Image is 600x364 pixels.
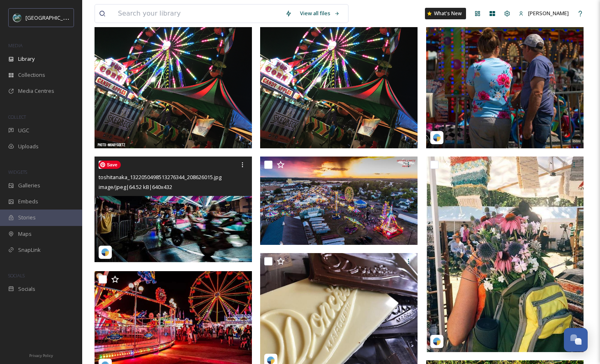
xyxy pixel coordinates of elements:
span: Socials [18,285,35,293]
span: WIDGETS [8,169,27,175]
span: Galleries [18,182,40,189]
a: Privacy Policy [29,350,53,360]
a: View all files [296,5,344,21]
span: Stories [18,214,36,221]
span: toshitanaka_1322050498513276344_208626015.jpg [99,173,222,181]
span: [GEOGRAPHIC_DATA][US_STATE] [25,14,106,21]
span: COLLECT [8,114,26,120]
span: SOCIALS [8,272,25,279]
span: UGC [18,127,29,134]
img: 40784972-8a8b-6254-fff8-1b7ab8dd0350.jpg [260,157,418,245]
span: MEDIA [8,42,23,48]
span: Library [18,55,35,63]
img: snapsea-logo.png [433,337,441,346]
a: [PERSON_NAME] [515,5,573,21]
img: toshitanaka_1322050498513276344_208626015.jpg [95,157,252,263]
a: What's New [425,8,466,19]
input: Search your library [114,5,281,23]
img: snapsea-logo.png [101,248,109,256]
button: Open Chat [564,328,588,352]
span: [PERSON_NAME] [528,9,569,17]
span: Privacy Policy [29,353,53,358]
span: Save [99,161,121,169]
span: SnapLink [18,246,41,254]
span: image/jpeg | 64.52 kB | 640 x 432 [99,183,172,191]
img: brennawomer_1306013675551043018_301839535.jpg [426,157,584,352]
img: snapsea-logo.png [433,134,441,142]
span: Media Centres [18,87,54,95]
img: uplogo-summer%20bg.jpg [13,14,21,22]
span: Maps [18,230,32,238]
span: Uploads [18,143,39,150]
span: Embeds [18,198,38,205]
span: Collections [18,71,45,79]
